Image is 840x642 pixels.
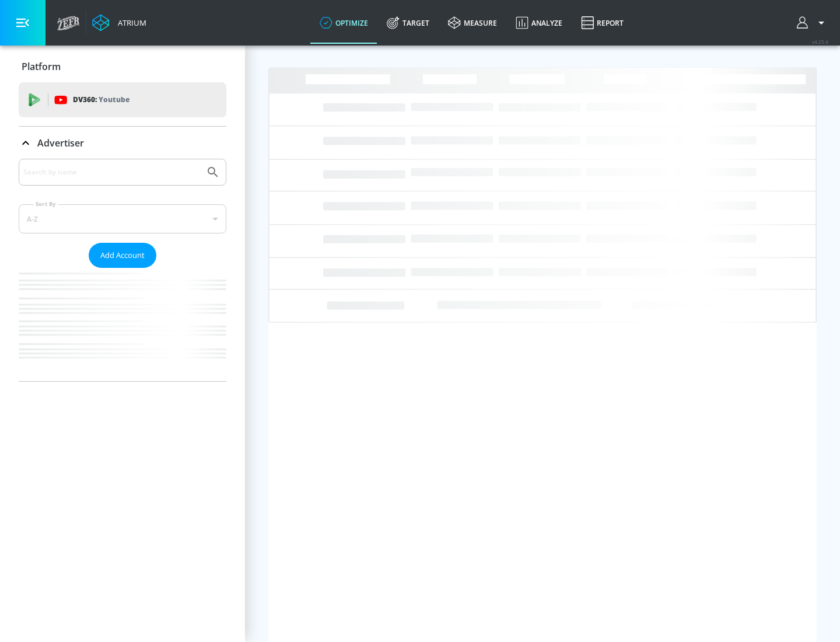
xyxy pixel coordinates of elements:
a: optimize [310,2,377,44]
div: Atrium [113,18,146,28]
div: A-Z [19,204,226,233]
p: Advertiser [37,137,84,149]
input: Search by name [23,165,200,180]
a: measure [439,2,506,44]
div: Advertiser [19,159,226,381]
p: DV360: [73,93,129,106]
a: Target [377,2,439,44]
a: Analyze [506,2,572,44]
a: Atrium [92,14,146,32]
span: Add Account [100,249,145,262]
p: Youtube [99,93,129,106]
a: Report [572,2,633,44]
button: Add Account [89,243,156,268]
span: v 4.25.4 [812,39,828,45]
div: Platform [19,50,226,83]
div: DV360: Youtube [19,82,226,117]
div: Advertiser [19,127,226,159]
p: Platform [22,60,61,73]
nav: list of Advertiser [19,268,226,381]
label: Sort By [33,200,58,208]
